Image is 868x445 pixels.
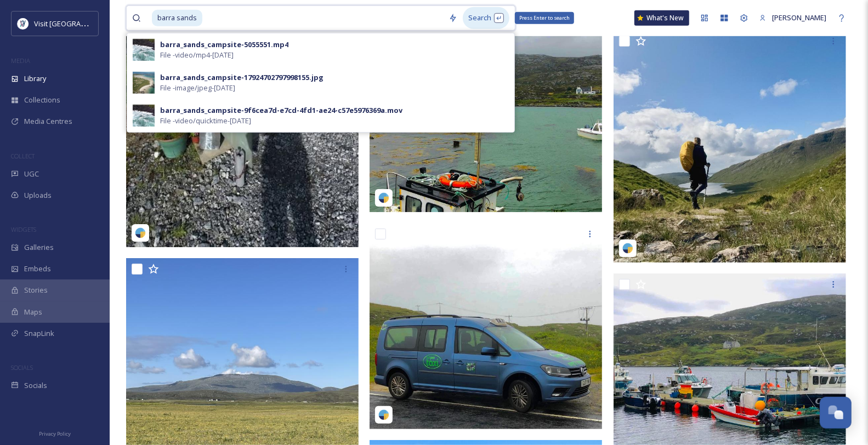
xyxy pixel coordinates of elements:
[378,192,389,203] img: snapsea-logo.png
[24,328,54,339] span: SnapLink
[820,397,852,429] button: Open Chat
[11,225,36,233] span: WIDGETS
[622,243,633,254] img: snapsea-logo.png
[754,7,832,28] a: [PERSON_NAME]
[24,380,47,391] span: Socials
[18,18,29,29] img: Untitled%20design%20%2897%29.png
[133,105,155,127] img: fba5260f-68b1-4197-8bc9-92d59e76012e.jpg
[135,227,146,238] img: snapsea-logo.png
[160,50,234,60] span: File - video/mp4 - [DATE]
[24,307,42,317] span: Maps
[515,12,574,24] div: Press Enter to search
[34,18,119,28] span: Visit [GEOGRAPHIC_DATA]
[24,116,72,127] span: Media Centres
[11,363,33,372] span: SOCIALS
[160,116,251,126] span: File - video/quicktime - [DATE]
[133,39,155,61] img: 0e3eb62b-ad6f-436f-8fd0-3037cd7cc62c.jpg
[24,190,52,201] span: Uploads
[160,39,288,50] div: barra_sands_campsite-5055551.mp4
[160,72,324,83] div: barra_sands_campsite-17924702797998155.jpg
[133,72,155,94] img: barra_sands_campsite-17924702797998155.jpg
[24,242,54,253] span: Galleries
[378,409,389,420] img: snapsea-logo.png
[152,10,202,26] span: barra sands
[39,430,71,437] span: Privacy Policy
[772,13,826,22] span: [PERSON_NAME]
[24,169,39,179] span: UGC
[160,83,235,93] span: File - image/jpeg - [DATE]
[634,10,689,26] a: What's New
[11,152,35,160] span: COLLECT
[160,105,402,116] div: barra_sands_campsite-9f6cea7d-e7cd-4fd1-ae24-c57e5976369a.mov
[24,95,60,105] span: Collections
[614,30,846,263] img: modernageexplorer-4464354.jpg
[24,73,46,84] span: Library
[24,285,48,295] span: Stories
[463,7,509,28] div: Search
[370,223,602,429] img: jolanditasenjorita-18368822269177795.jpg
[24,264,51,274] span: Embeds
[39,426,71,440] a: Privacy Policy
[11,56,30,65] span: MEDIA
